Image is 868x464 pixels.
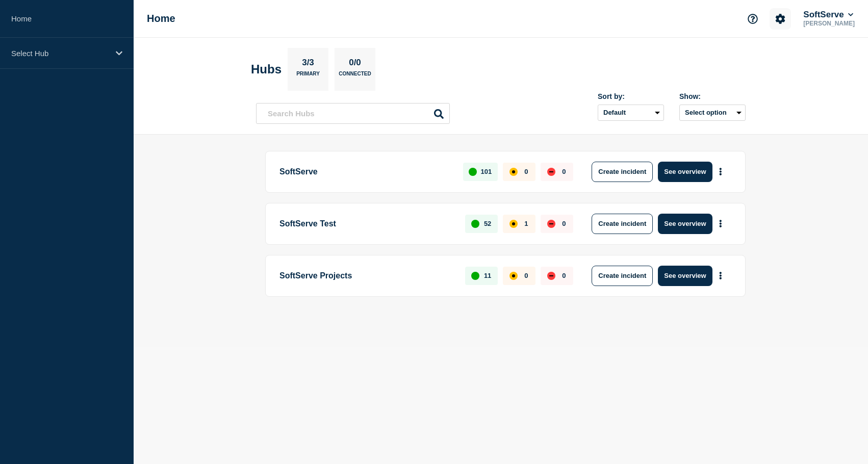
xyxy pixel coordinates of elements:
[658,162,712,182] button: See overview
[547,168,555,176] div: down
[298,58,318,71] p: 3/3
[714,266,727,285] button: More actions
[562,168,566,175] p: 0
[598,105,664,121] select: Sort by
[714,162,727,181] button: More actions
[679,105,746,121] button: Select option
[509,168,518,176] div: affected
[251,62,282,76] h2: Hubs
[658,214,712,234] button: See overview
[481,168,492,175] p: 101
[484,220,491,227] p: 52
[11,49,109,58] p: Select Hub
[592,214,653,234] button: Create incident
[471,220,479,228] div: up
[279,162,451,182] p: SoftServe
[524,220,528,227] p: 1
[484,272,491,279] p: 11
[562,220,566,227] p: 0
[147,13,175,24] h1: Home
[714,214,727,233] button: More actions
[509,220,518,228] div: affected
[592,162,653,182] button: Create incident
[770,8,791,30] button: Account settings
[524,168,528,175] p: 0
[469,168,477,176] div: up
[509,272,518,280] div: affected
[471,272,479,280] div: up
[801,20,857,27] p: [PERSON_NAME]
[598,92,664,100] div: Sort by:
[742,8,763,30] button: Support
[562,272,566,279] p: 0
[279,266,453,286] p: SoftServe Projects
[296,71,320,82] p: Primary
[256,103,450,124] input: Search Hubs
[679,92,746,100] div: Show:
[801,10,855,20] button: SoftServe
[345,58,365,71] p: 0/0
[547,272,555,280] div: down
[547,220,555,228] div: down
[658,266,712,286] button: See overview
[592,266,653,286] button: Create incident
[339,71,371,82] p: Connected
[524,272,528,279] p: 0
[279,214,453,234] p: SoftServe Test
